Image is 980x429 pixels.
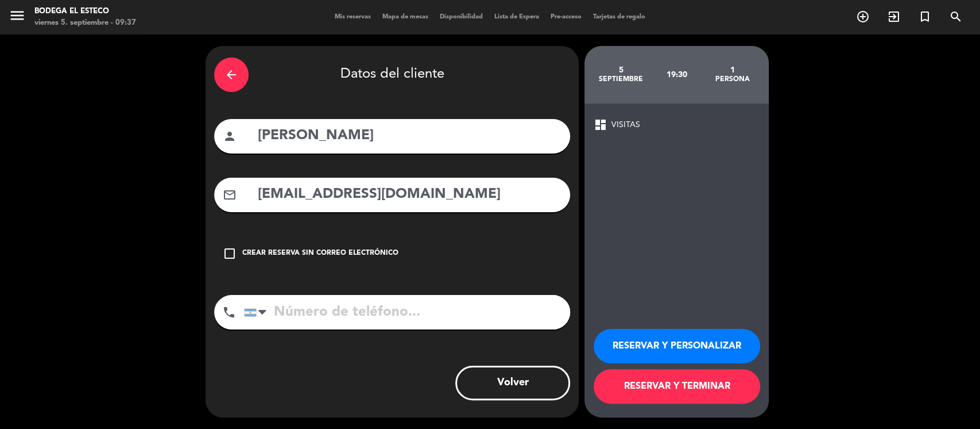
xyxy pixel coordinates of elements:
[545,14,587,20] span: Pre-acceso
[587,14,651,20] span: Tarjetas de regalo
[918,10,932,24] i: turned_in_not
[434,14,489,20] span: Disponibilidad
[214,55,570,95] div: Datos del cliente
[489,14,545,20] span: Lista de Espera
[9,7,26,28] button: menu
[377,14,434,20] span: Mapa de mesas
[245,296,271,329] div: Argentina: +54
[257,124,561,148] input: Nombre del cliente
[34,6,136,17] div: Bodega El Esteco
[242,248,398,259] div: Crear reserva sin correo electrónico
[704,75,760,84] div: persona
[222,305,236,319] i: phone
[455,366,570,400] button: Volver
[949,10,963,24] i: search
[257,183,561,206] input: Email del cliente
[224,68,238,82] i: arrow_back
[856,10,870,24] i: add_circle_outline
[593,75,649,84] div: septiembre
[9,7,26,24] i: menu
[594,329,760,363] button: RESERVAR Y PERSONALIZAR
[329,14,377,20] span: Mis reservas
[34,17,136,29] div: viernes 5. septiembre - 09:37
[704,66,760,75] div: 1
[593,66,649,75] div: 5
[649,55,704,95] div: 19:30
[244,295,570,330] input: Número de teléfono...
[223,247,237,261] i: check_box_outline_blank
[223,188,237,202] i: mail_outline
[594,369,760,404] button: RESERVAR Y TERMINAR
[594,118,607,132] span: dashboard
[223,129,237,143] i: person
[611,118,640,132] span: VISITAS
[887,10,901,24] i: exit_to_app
